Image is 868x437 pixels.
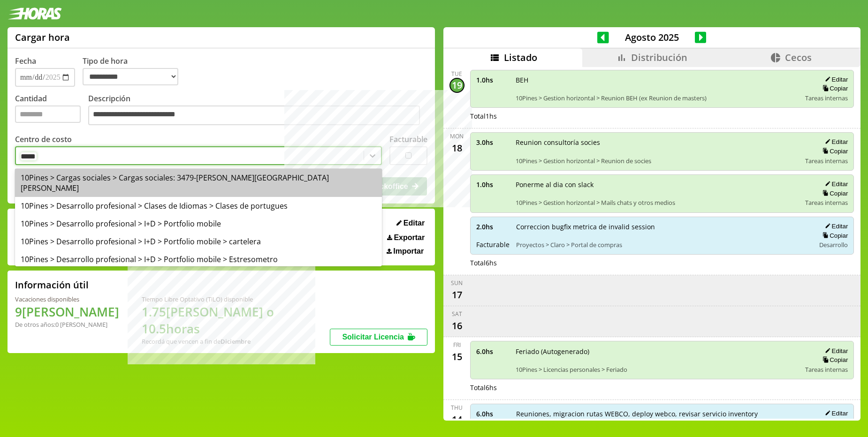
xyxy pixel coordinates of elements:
span: Tareas internas [805,157,848,165]
div: 15 [449,349,464,364]
span: Proyectos > Claro > Portal de compras [516,241,809,249]
label: Cantidad [15,93,88,128]
span: 10Pines > Licencias personales > Feriado [516,365,799,374]
span: Distribución [631,51,687,64]
label: Descripción [88,93,427,128]
span: Facturable [476,240,510,249]
label: Tipo de hora [83,56,186,87]
button: Copiar [820,84,848,92]
h2: Información útil [15,279,89,291]
div: 10Pines > Cargas sociales > Cargas sociales: 3479-[PERSON_NAME][GEOGRAPHIC_DATA][PERSON_NAME] [15,169,382,197]
div: 10Pines > Desarrollo profesional > I+D > Portfolio mobile > cartelera [15,233,382,250]
label: Facturable [389,134,427,144]
label: Centro de costo [15,134,72,144]
span: Reunion consultoría socies [516,138,799,147]
h1: 9 [PERSON_NAME] [15,303,119,320]
div: Sat [452,310,462,318]
span: Agosto 2025 [609,31,695,44]
button: Solicitar Licencia [330,329,427,346]
span: Editar [404,219,425,227]
div: Thu [451,404,463,412]
button: Editar [822,75,848,83]
span: Ponerme al dia con slack [516,180,799,189]
div: Mon [450,132,464,140]
div: Recordá que vencen a fin de [142,337,330,346]
span: 3.0 hs [476,138,509,147]
img: logotipo [8,8,62,20]
span: 6.0 hs [476,347,509,356]
span: Exportar [394,234,425,242]
button: Editar [822,180,848,188]
span: 10Pines > Gestion horizontal > Reunion BEH (ex Reunion de masters) [516,94,799,102]
div: 18 [449,140,464,155]
div: Vacaciones disponibles [15,295,119,303]
span: Solicitar Licencia [342,333,404,341]
span: Feriado (Autogenerado) [516,347,799,356]
b: Diciembre [221,337,251,346]
button: Copiar [820,419,848,427]
div: Sun [451,279,463,287]
button: Copiar [820,356,848,364]
div: Total 6 hs [470,258,854,267]
span: Listado [504,51,537,64]
button: Editar [822,347,848,355]
button: Editar [822,409,848,417]
div: 16 [449,318,464,333]
div: Tiempo Libre Optativo (TiLO) disponible [142,295,330,303]
button: Editar [822,222,848,230]
span: Tareas internas [805,365,848,374]
select: Tipo de hora [83,68,178,85]
span: 10Pines > Gestion horizontal > Reunion de socies [516,157,799,165]
div: 10Pines > Desarrollo profesional > I+D > Portfolio mobile [15,215,382,233]
h1: 1.75 [PERSON_NAME] o 10.5 horas [142,303,330,337]
span: 2.0 hs [476,222,510,231]
span: Desarrollo [819,241,848,249]
span: BEH [516,75,799,84]
div: Fri [453,341,461,349]
button: Copiar [820,189,848,197]
span: Reuniones, migracion rutas WEBCO, deploy webco, revisar servicio inventory [516,409,809,418]
span: Correccion bugfix metrica de invalid session [516,222,809,231]
button: Copiar [820,232,848,240]
label: Fecha [15,56,36,66]
span: 1.0 hs [476,180,509,189]
div: 14 [449,412,464,427]
div: scrollable content [443,67,860,419]
button: Copiar [820,147,848,155]
span: Importar [393,247,424,256]
div: De otros años: 0 [PERSON_NAME] [15,320,119,329]
span: Tareas internas [805,198,848,207]
h1: Cargar hora [15,31,70,44]
input: Cantidad [15,105,81,123]
span: 6.0 hs [476,409,510,418]
textarea: Descripción [88,105,420,125]
button: Editar [394,218,427,228]
span: 1.0 hs [476,75,509,84]
div: 17 [449,287,464,302]
span: 10Pines > Gestion horizontal > Mails chats y otros medios [516,198,799,207]
div: 19 [449,78,464,93]
div: Total 6 hs [470,383,854,392]
div: 10Pines > Desarrollo profesional > Clases de Idiomas > Clases de portugues [15,197,382,215]
span: Cecos [785,51,812,64]
button: Exportar [384,233,427,242]
div: 10Pines > Desarrollo profesional > I+D > Portfolio mobile > Estresometro [15,250,382,268]
div: Total 1 hs [470,112,854,121]
span: Tareas internas [805,94,848,102]
button: Editar [822,138,848,146]
div: Tue [451,70,462,78]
